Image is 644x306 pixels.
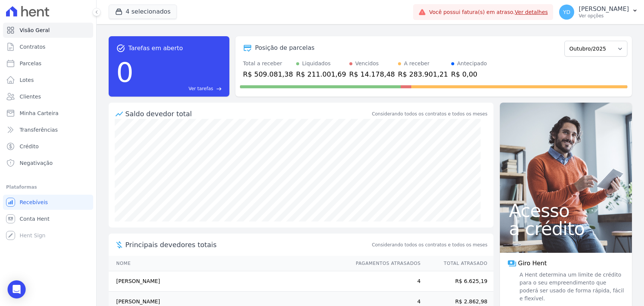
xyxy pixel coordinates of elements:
[20,126,58,134] span: Transferências
[296,69,346,79] div: R$ 211.001,69
[109,256,349,271] th: Nome
[518,259,547,268] span: Giro Hent
[3,89,93,104] a: Clientes
[372,111,487,117] div: Considerando todos os contratos e todos os meses
[109,5,177,19] button: 4 selecionados
[372,241,487,248] span: Considerando todos os contratos e todos os meses
[302,60,331,68] div: Liquidados
[109,271,349,292] td: [PERSON_NAME]
[20,143,39,150] span: Crédito
[398,69,448,79] div: R$ 283.901,21
[421,256,493,271] th: Total Atrasado
[579,5,629,13] p: [PERSON_NAME]
[355,60,379,68] div: Vencidos
[3,122,93,137] a: Transferências
[349,256,421,271] th: Pagamentos Atrasados
[3,211,93,226] a: Conta Hent
[20,60,41,67] span: Parcelas
[128,44,183,53] span: Tarefas em aberto
[20,215,49,223] span: Conta Hent
[429,8,548,16] span: Você possui fatura(s) em atraso.
[3,23,93,38] a: Visão Geral
[553,2,644,23] button: YD [PERSON_NAME] Ver opções
[125,109,370,119] div: Saldo devedor total
[518,271,624,303] span: A Hent determina um limite de crédito para o seu empreendimento que poderá ser usado de forma ráp...
[3,139,93,154] a: Crédito
[457,60,487,68] div: Antecipado
[189,85,213,92] span: Ver tarefas
[137,85,222,92] a: Ver tarefas east
[216,86,222,92] span: east
[349,271,421,292] td: 4
[116,44,125,53] span: task_alt
[20,93,41,100] span: Clientes
[20,109,58,117] span: Minha Carteira
[6,183,90,192] div: Plataformas
[509,201,623,220] span: Acesso
[255,43,315,52] div: Posição de parcelas
[20,198,48,206] span: Recebíveis
[3,155,93,171] a: Negativação
[3,56,93,71] a: Parcelas
[243,69,293,79] div: R$ 509.081,38
[404,60,430,68] div: A receber
[421,271,493,292] td: R$ 6.625,19
[509,220,623,238] span: a crédito
[3,72,93,88] a: Lotes
[563,9,570,15] span: YD
[515,9,548,15] a: Ver detalhes
[349,69,395,79] div: R$ 14.178,48
[8,280,26,298] div: Open Intercom Messenger
[125,240,370,250] span: Principais devedores totais
[3,106,93,121] a: Minha Carteira
[3,195,93,210] a: Recebíveis
[20,76,34,84] span: Lotes
[20,43,45,51] span: Contratos
[116,53,134,92] div: 0
[3,39,93,54] a: Contratos
[20,159,53,167] span: Negativação
[20,26,50,34] span: Visão Geral
[579,13,629,19] p: Ver opções
[451,69,487,79] div: R$ 0,00
[243,60,293,68] div: Total a receber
